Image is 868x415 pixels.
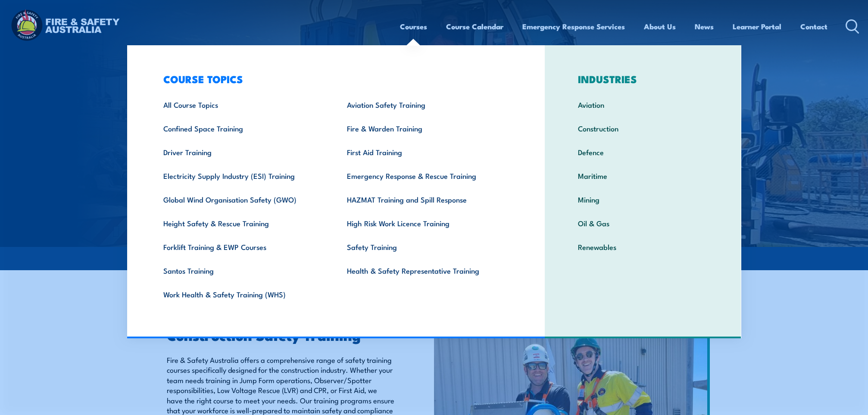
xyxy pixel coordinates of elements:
a: Construction [565,116,721,140]
a: Course Calendar [446,15,503,38]
a: Mining [565,187,721,211]
a: High Risk Work Licence Training [334,211,518,235]
a: Maritime [565,164,721,187]
a: Forklift Training & EWP Courses [150,235,334,259]
a: Safety Training [334,235,518,259]
a: Emergency Response & Rescue Training [334,164,518,187]
a: Health & Safety Representative Training [334,259,518,282]
a: All Course Topics [150,93,334,116]
h3: INDUSTRIES [565,73,721,85]
a: Height Safety & Rescue Training [150,211,334,235]
a: Contact [800,15,827,38]
a: Courses [400,15,427,38]
a: Aviation Safety Training [334,93,518,116]
a: News [695,15,714,38]
a: Fire & Warden Training [334,116,518,140]
a: Confined Space Training [150,116,334,140]
h2: Construction Safety Training [167,329,394,341]
a: Electricity Supply Industry (ESI) Training [150,164,334,187]
a: Santos Training [150,259,334,282]
a: About Us [644,15,676,38]
a: Renewables [565,235,721,259]
a: Defence [565,140,721,164]
a: Oil & Gas [565,211,721,235]
a: Aviation [565,93,721,116]
a: Driver Training [150,140,334,164]
a: Work Health & Safety Training (WHS) [150,282,334,306]
a: HAZMAT Training and Spill Response [334,187,518,211]
a: Global Wind Organisation Safety (GWO) [150,187,334,211]
h3: COURSE TOPICS [150,73,518,85]
a: First Aid Training [334,140,518,164]
a: Learner Portal [733,15,781,38]
a: Emergency Response Services [522,15,625,38]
